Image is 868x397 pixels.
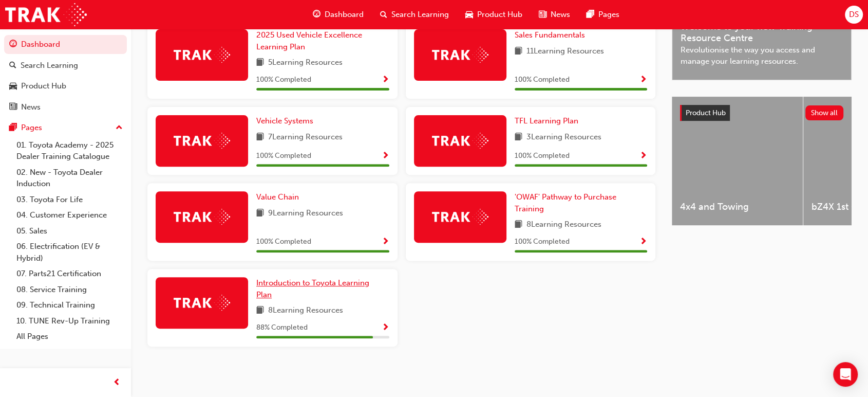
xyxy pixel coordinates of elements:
[849,9,859,21] span: DS
[672,97,803,225] a: 4x4 and Towing
[256,30,362,51] span: 2025 Used Vehicle Excellence Learning Plan
[116,121,123,135] span: up-icon
[256,207,264,220] span: book-icon
[382,321,389,334] button: Show Progress
[587,8,594,21] span: pages-icon
[578,4,628,25] a: pages-iconPages
[526,45,604,58] span: 11 Learning Resources
[5,3,87,26] img: Trak
[372,4,457,25] a: search-iconSearch Learning
[639,150,647,163] button: Show Progress
[680,201,795,213] span: 4x4 and Towing
[174,47,230,63] img: Trak
[515,30,585,40] span: Sales Fundamentals
[515,74,570,86] span: 100 % Completed
[639,76,647,85] span: Show Progress
[515,115,582,127] a: TFL Learning Plan
[515,191,648,214] a: 'OWAF' Pathway to Purchase Training
[12,165,127,192] a: 02. New - Toyota Dealer Induction
[515,116,578,125] span: TFL Learning Plan
[21,60,78,71] div: Search Learning
[268,131,343,144] span: 7 Learning Resources
[515,236,570,248] span: 100 % Completed
[305,4,372,25] a: guage-iconDashboard
[12,207,127,223] a: 04. Customer Experience
[325,9,364,21] span: Dashboard
[21,80,66,92] div: Product Hub
[256,278,369,299] span: Introduction to Toyota Learning Plan
[4,33,127,118] button: DashboardSearch LearningProduct HubNews
[268,207,343,220] span: 9 Learning Resources
[380,8,387,21] span: search-icon
[391,9,449,21] span: Search Learning
[174,295,230,311] img: Trak
[12,239,127,266] a: 06. Electrification (EV & Hybrid)
[4,118,127,137] button: Pages
[174,209,230,225] img: Trak
[526,219,601,231] span: 8 Learning Resources
[9,103,17,112] span: news-icon
[539,8,546,21] span: news-icon
[12,313,127,329] a: 10. TUNE Rev-Up Training
[639,152,647,161] span: Show Progress
[12,282,127,298] a: 08. Service Training
[268,304,343,317] span: 8 Learning Resources
[4,98,127,117] a: News
[681,44,843,67] span: Revolutionise the way you access and manage your learning resources.
[515,219,522,231] span: book-icon
[256,115,317,127] a: Vehicle Systems
[21,122,42,134] div: Pages
[382,74,389,86] button: Show Progress
[833,362,858,387] div: Open Intercom Messenger
[9,82,17,91] span: car-icon
[457,4,531,25] a: car-iconProduct Hub
[12,266,127,282] a: 07. Parts21 Certification
[432,133,488,149] img: Trak
[4,35,127,54] a: Dashboard
[256,322,308,334] span: 88 % Completed
[515,131,522,144] span: book-icon
[526,131,601,144] span: 3 Learning Resources
[256,131,264,144] span: book-icon
[256,74,311,86] span: 100 % Completed
[256,29,389,52] a: 2025 Used Vehicle Excellence Learning Plan
[477,9,522,21] span: Product Hub
[639,74,647,86] button: Show Progress
[382,152,389,161] span: Show Progress
[551,9,570,21] span: News
[256,150,311,162] span: 100 % Completed
[12,137,127,165] a: 01. Toyota Academy - 2025 Dealer Training Catalogue
[382,150,389,163] button: Show Progress
[382,323,389,333] span: Show Progress
[680,105,843,121] a: Product HubShow all
[432,47,488,63] img: Trak
[382,238,389,247] span: Show Progress
[9,123,17,133] span: pages-icon
[256,236,311,248] span: 100 % Completed
[845,6,863,24] button: DS
[21,101,41,113] div: News
[113,376,121,389] span: prev-icon
[4,77,127,96] a: Product Hub
[12,223,127,239] a: 05. Sales
[268,57,343,69] span: 5 Learning Resources
[382,76,389,85] span: Show Progress
[432,209,488,225] img: Trak
[465,8,473,21] span: car-icon
[174,133,230,149] img: Trak
[256,116,313,125] span: Vehicle Systems
[9,61,16,70] span: search-icon
[639,238,647,247] span: Show Progress
[9,40,17,49] span: guage-icon
[256,277,389,300] a: Introduction to Toyota Learning Plan
[382,236,389,248] button: Show Progress
[598,9,619,21] span: Pages
[805,105,844,120] button: Show all
[515,150,570,162] span: 100 % Completed
[12,192,127,208] a: 03. Toyota For Life
[256,191,303,203] a: Value Chain
[531,4,578,25] a: news-iconNews
[256,57,264,69] span: book-icon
